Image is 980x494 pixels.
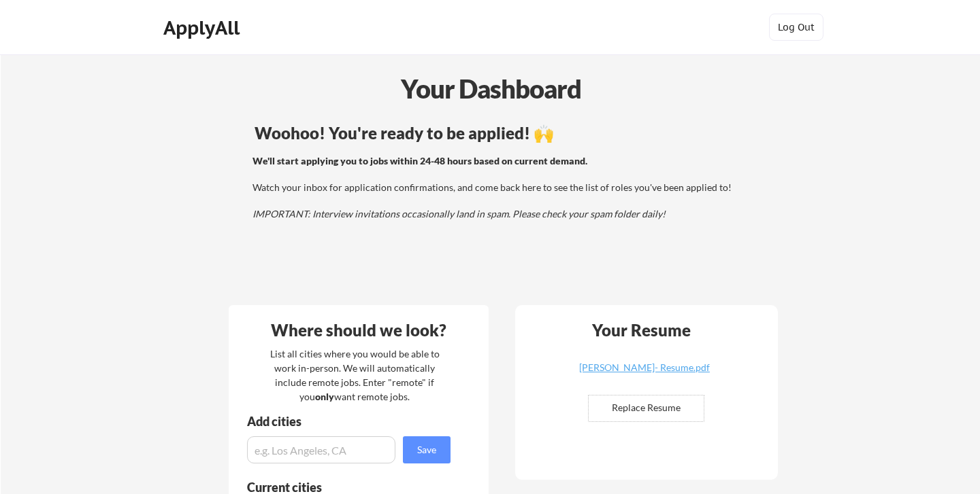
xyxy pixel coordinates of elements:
[252,154,743,221] div: Watch your inbox for application confirmations, and come back here to see the list of roles you'v...
[769,14,823,41] button: Log Out
[255,125,745,141] div: Woohoo! You're ready to be applied! 🙌
[247,481,436,493] div: Current cities
[163,16,244,39] div: ApplyAll
[232,322,485,338] div: Where should we look?
[403,436,451,463] button: Save
[247,436,395,463] input: e.g. Los Angeles, CA
[261,347,448,404] div: List all cities where you would be able to work in-person. We will automatically include remote j...
[563,363,725,372] div: [PERSON_NAME]- Resume.pdf
[574,322,709,338] div: Your Resume
[252,155,587,166] strong: We'll start applying you to jobs within 24-48 hours based on current demand.
[252,208,666,219] em: IMPORTANT: Interview invitations occasionally land in spam. Please check your spam folder daily!
[315,391,334,402] strong: only
[247,415,454,427] div: Add cities
[1,69,980,108] div: Your Dashboard
[563,363,725,384] a: [PERSON_NAME]- Resume.pdf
